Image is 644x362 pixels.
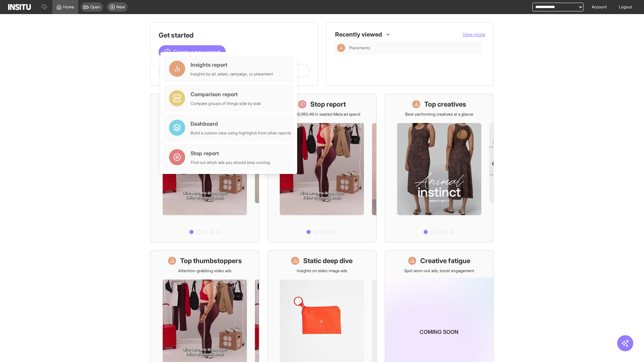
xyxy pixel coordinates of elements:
[267,94,376,242] a: Stop reportSave £30,950.49 in wasted Meta ad spend
[463,32,485,37] span: View more
[90,4,100,10] span: Open
[191,160,270,165] div: Find out which ads you should stop running
[191,90,261,98] div: Comparison report
[116,4,125,10] span: New
[191,120,291,128] div: Dashboard
[63,4,74,10] span: Home
[310,100,346,109] h1: Stop report
[173,48,220,56] span: Create a new report
[297,268,347,274] p: Insights on static image ads
[303,256,353,265] h1: Static deep dive
[405,112,473,117] p: Best-performing creatives at a glance
[385,94,494,242] a: Top creativesBest-performing creatives at a glance
[191,149,270,157] div: Stop report
[424,100,466,109] h1: Top creatives
[349,45,370,51] span: Placements
[349,45,480,51] span: Placements
[283,112,360,117] p: Save £30,950.49 in wasted Meta ad spend
[191,61,273,69] div: Insights report
[178,268,231,274] p: Attention-grabbing video ads
[191,130,291,136] div: Build a custom view using highlights from other reports
[8,4,31,10] img: Logo
[159,31,310,40] h1: Get started
[191,101,261,106] div: Compare groups of things side by side
[150,94,259,242] a: What's live nowSee all active ads instantly
[159,45,226,59] button: Create a new report
[180,256,242,265] h1: Top thumbstoppers
[191,71,273,77] div: Insights by ad, adset, campaign, or placement
[337,44,345,52] div: Insights
[463,31,485,38] button: View more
